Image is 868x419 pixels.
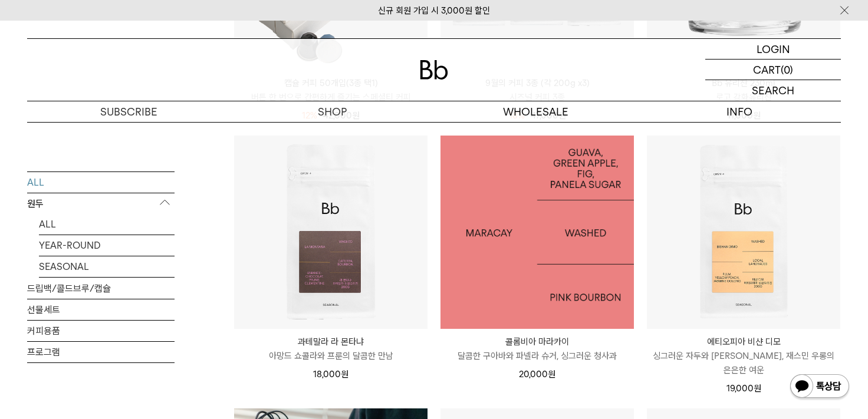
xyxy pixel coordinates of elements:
[647,335,840,377] a: 에티오피아 비샨 디모 싱그러운 자두와 [PERSON_NAME], 재스민 우롱의 은은한 여운
[313,369,348,380] span: 18,000
[705,60,841,80] a: CART (0)
[754,383,761,394] span: 원
[234,136,428,329] img: 과테말라 라 몬타냐
[789,373,850,401] img: 카카오톡 채널 1:1 채팅 버튼
[27,341,175,362] a: 프로그램
[752,80,794,101] p: SEARCH
[548,369,555,380] span: 원
[27,278,175,298] a: 드립백/콜드브루/캡슐
[234,335,428,363] a: 과테말라 라 몬타냐 아망드 쇼콜라와 프룬의 달콤한 만남
[39,213,175,234] a: ALL
[726,383,761,394] span: 19,000
[39,235,175,255] a: YEAR-ROUND
[434,101,637,122] p: WHOLESALE
[440,335,634,363] a: 콜롬비아 마라카이 달콤한 구아바와 파넬라 슈거, 싱그러운 청사과
[420,60,448,80] img: 로고
[440,349,634,363] p: 달콤한 구아바와 파넬라 슈거, 싱그러운 청사과
[519,369,555,380] span: 20,000
[27,320,175,341] a: 커피용품
[27,299,175,319] a: 선물세트
[440,136,634,329] a: 콜롬비아 마라카이
[440,335,634,349] p: 콜롬비아 마라카이
[231,101,434,122] a: SHOP
[647,335,840,349] p: 에티오피아 비샨 디모
[440,136,634,329] img: 1000000482_add2_067.jpg
[27,101,231,122] a: SUBSCRIBE
[705,39,841,60] a: LOGIN
[647,136,840,329] img: 에티오피아 비샨 디모
[27,171,175,192] a: ALL
[39,256,175,276] a: SEASONAL
[27,193,175,214] p: 원두
[234,335,428,349] p: 과테말라 라 몬타냐
[234,349,428,363] p: 아망드 쇼콜라와 프룬의 달콤한 만남
[757,39,790,59] p: LOGIN
[341,369,348,380] span: 원
[637,101,841,122] p: INFO
[647,349,840,377] p: 싱그러운 자두와 [PERSON_NAME], 재스민 우롱의 은은한 여운
[781,60,793,80] p: (0)
[378,5,490,16] a: 신규 회원 가입 시 3,000원 할인
[753,60,781,80] p: CART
